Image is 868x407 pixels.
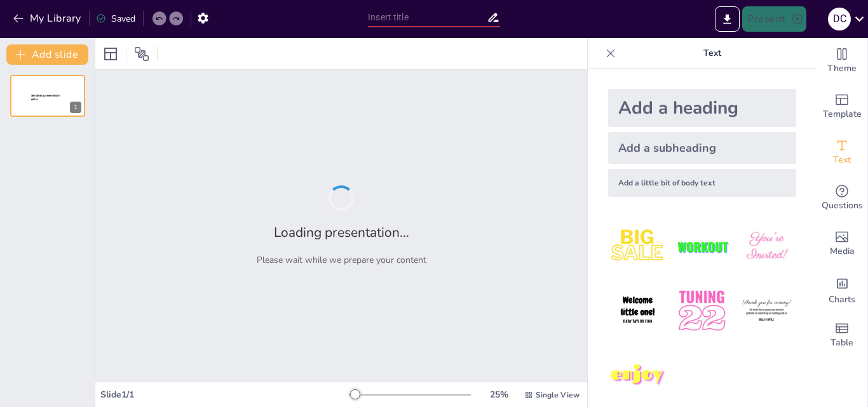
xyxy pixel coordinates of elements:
p: Text [621,38,804,69]
div: Add ready made slides [817,84,867,130]
img: 1.jpeg [608,217,667,276]
div: Change the overall theme [817,38,867,84]
button: My Library [10,8,86,29]
p: Please wait while we prepare your content [257,254,426,266]
img: 2.jpeg [672,217,731,276]
div: Add a heading [608,89,796,127]
span: Media [830,244,855,258]
span: Position [134,46,149,62]
div: Add charts and graphs [817,267,867,312]
div: Add a table [817,312,867,358]
img: 3.jpeg [737,217,796,276]
span: Questions [822,199,863,213]
span: Sendsteps presentation editor [31,94,60,101]
img: 5.jpeg [672,281,731,340]
button: Present [742,6,806,32]
input: Insert title [368,8,487,27]
div: Add a little bit of body text [608,169,796,197]
span: Charts [829,293,855,307]
div: Saved [96,13,135,25]
button: Export to PowerPoint [715,6,740,32]
div: Layout [100,44,121,64]
img: 6.jpeg [737,281,796,340]
div: Add text boxes [817,130,867,175]
div: Get real-time input from your audience [817,175,867,221]
span: Text [833,153,851,167]
div: Add a subheading [608,132,796,164]
div: Add images, graphics, shapes or video [817,221,867,267]
button: Add slide [6,44,88,65]
span: Theme [827,62,857,76]
img: 7.jpeg [608,346,667,405]
div: 25 % [484,389,514,401]
div: 1 [10,75,85,117]
div: 1 [70,102,81,113]
span: Single View [536,390,580,400]
div: Slide 1 / 1 [100,389,349,401]
span: Table [831,336,853,350]
img: 4.jpeg [608,281,667,340]
button: d c [828,6,851,32]
span: Template [823,107,862,121]
div: d c [828,8,851,30]
h2: Loading presentation... [274,224,409,241]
